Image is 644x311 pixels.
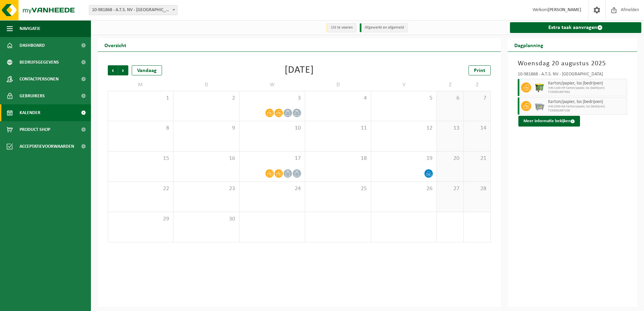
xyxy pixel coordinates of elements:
td: Z [437,79,464,91]
span: WB-2500-GA karton/papier, los (bedrijven) [548,105,625,109]
strong: [PERSON_NAME] [548,7,581,12]
span: 25 [309,185,367,193]
span: Product Shop [20,121,50,138]
h2: Overzicht [98,38,133,51]
span: 10-981868 - A.T.S. NV - HAMME - HAMME [89,5,177,15]
span: 17 [243,155,301,162]
span: 7 [467,95,487,102]
span: Kalender [20,104,40,121]
span: 23 [177,185,235,193]
span: Vorige [108,65,118,75]
span: 28 [467,185,487,193]
button: Meer informatie bekijken [518,116,580,127]
span: 22 [111,185,170,193]
span: Print [474,68,485,73]
span: 3 [243,95,301,102]
span: 9 [177,125,235,132]
span: 27 [440,185,460,193]
span: 16 [177,155,235,162]
a: Extra taak aanvragen [510,22,642,33]
div: 10-981868 - A.T.S. NV - [GEOGRAPHIC_DATA] [518,72,627,79]
span: T250001897108 [548,109,625,113]
span: 30 [177,215,235,223]
td: M [108,79,173,91]
td: V [371,79,437,91]
span: 5 [375,95,433,102]
span: 11 [309,125,367,132]
span: 24 [243,185,301,193]
span: 6 [440,95,460,102]
span: 8 [111,125,170,132]
div: Vandaag [132,65,162,75]
span: 19 [375,155,433,162]
span: 10 [243,125,301,132]
a: Print [469,65,491,75]
h2: Dagplanning [508,38,550,51]
span: 20 [440,155,460,162]
span: 1 [111,95,170,102]
span: 29 [111,215,170,223]
span: Acceptatievoorwaarden [20,138,74,155]
span: Volgende [118,65,128,75]
span: T250001897094 [548,90,625,94]
span: 2 [177,95,235,102]
li: Afgewerkt en afgemeld [360,23,408,32]
span: Karton/papier, los (bedrijven) [548,81,625,86]
span: Navigatie [20,20,40,37]
h3: Woensdag 20 augustus 2025 [518,59,627,69]
div: [DATE] [285,65,314,75]
span: Bedrijfsgegevens [20,54,59,71]
span: 12 [375,125,433,132]
span: 14 [467,125,487,132]
span: 10-981868 - A.T.S. NV - HAMME - HAMME [89,5,178,15]
span: 4 [309,95,367,102]
img: WB-2500-GAL-GY-01 [535,101,545,111]
li: Uit te voeren [326,23,356,32]
span: Gebruikers [20,88,45,104]
span: 21 [467,155,487,162]
td: D [173,79,239,91]
td: D [305,79,371,91]
span: 26 [375,185,433,193]
span: 18 [309,155,367,162]
span: WB-1100-HP karton/papier, los (bedrijven) [548,86,625,90]
span: Dashboard [20,37,45,54]
img: WB-1100-HPE-GN-50 [535,82,545,93]
span: 13 [440,125,460,132]
td: W [239,79,305,91]
span: Contactpersonen [20,71,59,88]
td: Z [464,79,491,91]
span: Karton/papier, los (bedrijven) [548,99,625,105]
span: 15 [111,155,170,162]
